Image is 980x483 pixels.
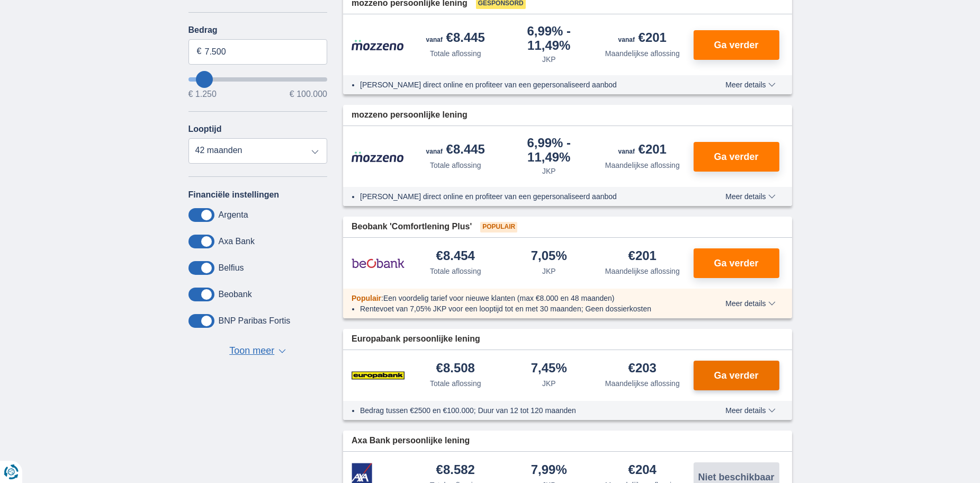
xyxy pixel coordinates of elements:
[343,293,695,303] div: :
[219,210,248,220] label: Argenta
[229,344,274,358] span: Toon meer
[725,81,775,88] span: Meer details
[278,349,286,353] span: ▼
[430,266,481,276] div: Totale aflossing
[352,221,472,233] span: Beobank 'Comfortlening Plus'
[436,249,475,264] div: €8.454
[360,79,687,90] li: [PERSON_NAME] direct online en profiteer van een gepersonaliseerd aanbod
[605,48,680,59] div: Maandelijkse aflossing
[725,407,775,414] span: Meer details
[352,39,404,51] img: product.pl.alt Mozzeno
[352,151,404,163] img: product.pl.alt Mozzeno
[714,40,758,50] span: Ga verder
[480,222,517,232] span: Populair
[717,192,783,201] button: Meer details
[714,371,758,380] span: Ga verder
[360,405,687,416] li: Bedrag tussen €2500 en €100.000; Duur van 12 tot 120 maanden
[714,258,758,268] span: Ga verder
[605,160,680,171] div: Maandelijkse aflossing
[618,143,667,158] div: €201
[694,30,779,60] button: Ga verder
[352,435,470,447] span: Axa Bank persoonlijke lening
[219,316,291,326] label: BNP Paribas Fortis
[219,290,252,299] label: Beobank
[605,378,680,389] div: Maandelijkse aflossing
[717,80,783,89] button: Meer details
[197,46,202,58] span: €
[188,25,328,35] label: Bedrag
[618,31,667,46] div: €201
[360,303,687,314] li: Rentevoet van 7,05% JKP voor een looptijd tot en met 30 maanden; Geen dossierkosten
[436,362,475,376] div: €8.508
[507,137,592,164] div: 6,99%
[694,361,779,390] button: Ga verder
[290,90,327,99] span: € 100.000
[542,54,556,65] div: JKP
[628,249,657,264] div: €201
[628,362,657,376] div: €203
[430,48,481,59] div: Totale aflossing
[430,160,481,171] div: Totale aflossing
[188,90,217,99] span: € 1.250
[507,25,592,52] div: 6,99%
[531,249,567,264] div: 7,05%
[531,463,567,478] div: 7,99%
[436,463,475,478] div: €8.582
[352,250,404,276] img: product.pl.alt Beobank
[542,166,556,176] div: JKP
[430,378,481,389] div: Totale aflossing
[717,406,783,415] button: Meer details
[714,152,758,162] span: Ga verder
[542,266,556,276] div: JKP
[188,124,222,134] label: Looptijd
[352,294,381,302] span: Populair
[360,191,687,202] li: [PERSON_NAME] direct online en profiteer van een gepersonaliseerd aanbod
[219,237,255,246] label: Axa Bank
[352,333,480,345] span: Europabank persoonlijke lening
[694,142,779,172] button: Ga verder
[717,299,783,308] button: Meer details
[383,294,615,302] span: Een voordelig tarief voor nieuwe klanten (max €8.000 en 48 maanden)
[219,263,244,273] label: Belfius
[352,362,404,389] img: product.pl.alt Europabank
[725,300,775,307] span: Meer details
[694,248,779,278] button: Ga verder
[188,190,280,200] label: Financiële instellingen
[725,193,775,200] span: Meer details
[605,266,680,276] div: Maandelijkse aflossing
[226,344,289,359] button: Toon meer ▼
[542,378,556,389] div: JKP
[188,77,328,82] input: wantToBorrow
[426,143,485,158] div: €8.445
[628,463,657,478] div: €204
[698,472,774,482] span: Niet beschikbaar
[426,31,485,46] div: €8.445
[352,109,467,121] span: mozzeno persoonlijke lening
[531,362,567,376] div: 7,45%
